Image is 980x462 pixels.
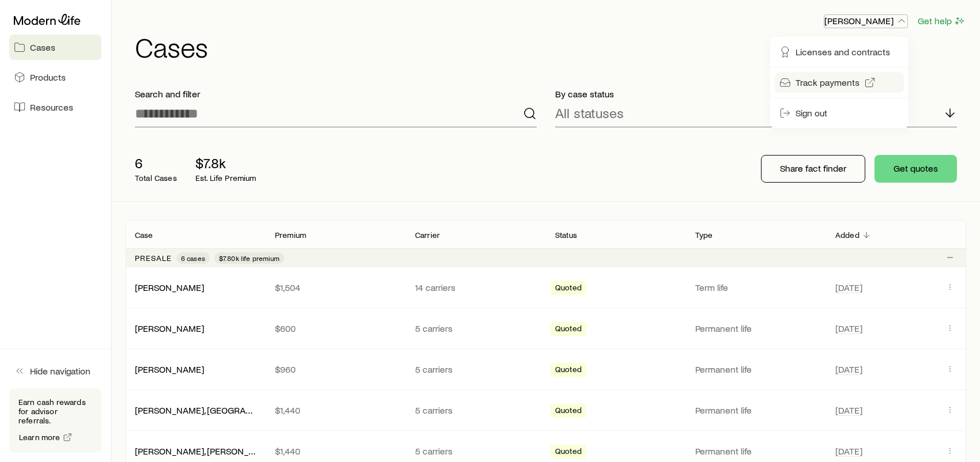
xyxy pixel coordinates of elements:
[19,433,61,441] span: Learn more
[181,253,205,263] span: 6 cases
[415,445,537,457] p: 5 carriers
[875,155,957,183] button: Get quotes
[695,323,817,334] p: Permanent life
[275,230,306,240] p: Premium
[135,282,204,294] div: [PERSON_NAME]
[30,365,91,377] span: Hide navigation
[824,15,907,26] p: [PERSON_NAME]
[835,404,862,416] span: [DATE]
[219,253,280,263] span: $7.80k life premium
[695,230,713,240] p: Type
[835,230,860,240] p: Added
[555,406,582,418] span: Quoted
[415,363,537,375] p: 5 carriers
[9,94,101,120] a: Resources
[775,72,904,93] a: Track payments
[415,282,537,293] p: 14 carriers
[30,101,73,113] span: Resources
[775,41,904,62] a: Licenses and contracts
[835,323,862,334] span: [DATE]
[695,404,817,416] p: Permanent life
[135,173,177,183] p: Total Cases
[135,404,257,416] div: [PERSON_NAME], [GEOGRAPHIC_DATA]
[9,388,101,453] div: Earn cash rewards for advisor referrals.Learn more
[135,445,257,457] div: [PERSON_NAME], [PERSON_NAME]
[555,446,582,459] span: Quoted
[9,35,101,60] a: Cases
[415,404,537,416] p: 5 carriers
[135,230,153,240] p: Case
[824,14,908,28] button: [PERSON_NAME]
[695,363,817,375] p: Permanent life
[135,282,204,293] a: [PERSON_NAME]
[18,397,92,425] p: Earn cash rewards for advisor referrals.
[555,230,577,240] p: Status
[275,363,397,375] p: $960
[780,162,846,174] p: Share fact finder
[555,324,582,336] span: Quoted
[796,46,890,58] span: Licenses and contracts
[917,14,966,28] button: Get help
[275,323,397,334] p: $600
[135,323,204,335] div: [PERSON_NAME]
[761,155,865,183] button: Share fact finder
[135,155,177,171] p: 6
[695,445,817,457] p: Permanent life
[415,323,537,334] p: 5 carriers
[135,363,204,376] div: [PERSON_NAME]
[9,65,101,90] a: Products
[135,363,204,374] a: [PERSON_NAME]
[775,103,904,123] button: Sign out
[30,71,66,83] span: Products
[796,77,860,88] span: Track payments
[195,173,257,183] p: Est. Life Premium
[555,365,582,377] span: Quoted
[695,282,817,293] p: Term life
[275,445,397,457] p: $1,440
[835,282,862,293] span: [DATE]
[135,88,537,100] p: Search and filter
[555,105,624,121] p: All statuses
[135,445,276,456] a: [PERSON_NAME], [PERSON_NAME]
[195,155,257,171] p: $7.8k
[135,253,172,263] p: Presale
[796,107,827,119] span: Sign out
[135,404,293,415] a: [PERSON_NAME], [GEOGRAPHIC_DATA]
[9,358,101,384] button: Hide navigation
[275,282,397,293] p: $1,504
[415,230,440,240] p: Carrier
[275,404,397,416] p: $1,440
[835,445,862,457] span: [DATE]
[835,363,862,375] span: [DATE]
[135,33,966,60] h1: Cases
[30,41,55,53] span: Cases
[555,88,957,100] p: By case status
[555,283,582,295] span: Quoted
[135,323,204,334] a: [PERSON_NAME]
